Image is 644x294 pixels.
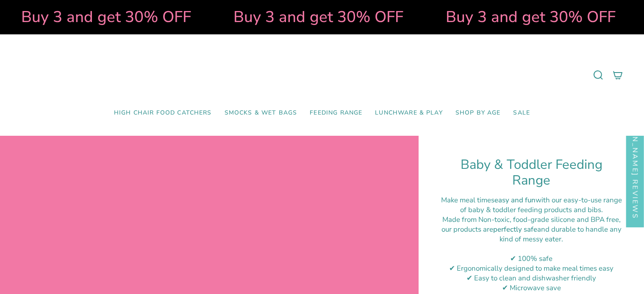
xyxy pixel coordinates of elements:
div: M [440,215,623,244]
span: ✔ Microwave save [502,283,561,293]
a: Shop by Age [449,103,507,123]
strong: perfectly safe [493,224,537,234]
div: ✔ 100% safe [440,254,623,263]
a: Smocks & Wet Bags [218,103,304,123]
a: SALE [507,103,536,123]
div: Click to open Judge.me floating reviews tab [626,85,644,227]
span: ade from Non-toxic, food-grade silicone and BPA free, our products are and durable to handle any ... [441,215,622,244]
span: High Chair Food Catchers [114,109,212,117]
div: ✔ Ergonomically designed to make meal times easy [440,263,623,273]
strong: Buy 3 and get 30% OFF [14,6,184,28]
div: ✔ Easy to clean and dishwasher friendly [440,273,623,283]
span: Smocks & Wet Bags [225,109,297,117]
a: High Chair Food Catchers [108,103,218,123]
a: Feeding Range [303,103,369,123]
span: Lunchware & Play [375,109,442,117]
h1: Baby & Toddler Feeding Range [440,157,623,189]
span: SALE [513,109,530,117]
strong: easy and fun [494,195,536,205]
a: Mumma’s Little Helpers [249,47,395,103]
a: Lunchware & Play [369,103,449,123]
div: Make meal times with our easy-to-use range of baby & toddler feeding products and bibs. [440,195,623,215]
strong: Buy 3 and get 30% OFF [226,6,396,28]
span: Shop by Age [455,109,501,117]
strong: Buy 3 and get 30% OFF [439,6,608,28]
span: Feeding Range [310,109,362,117]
